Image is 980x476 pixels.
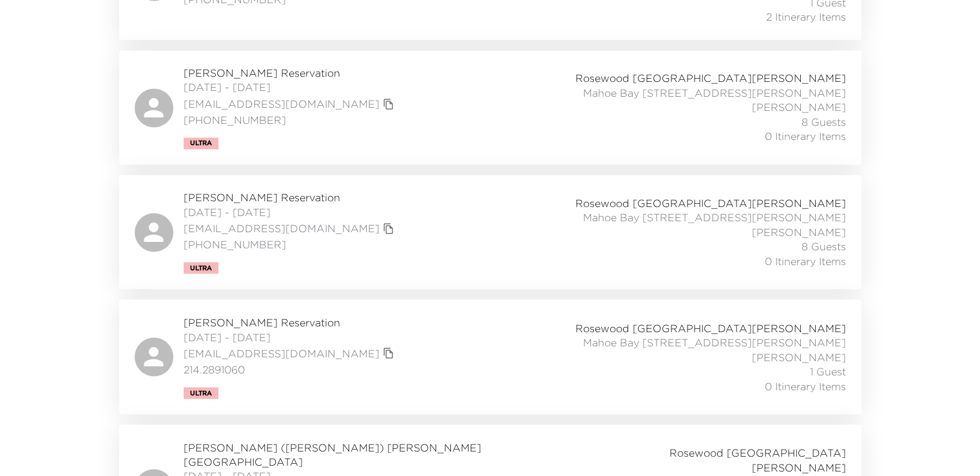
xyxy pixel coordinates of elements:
[119,50,861,164] a: [PERSON_NAME] Reservation[DATE] - [DATE][EMAIL_ADDRESS][DOMAIN_NAME]copy primary member email[PHO...
[380,95,398,113] button: copy primary member email
[575,321,846,335] span: Rosewood [GEOGRAPHIC_DATA][PERSON_NAME]
[583,335,846,349] span: Mahoe Bay [STREET_ADDRESS][PERSON_NAME]
[583,210,846,224] span: Mahoe Bay [STREET_ADDRESS][PERSON_NAME]
[765,253,846,268] span: 0 Itinerary Items
[802,239,846,253] span: 8 Guests
[184,346,380,360] a: [EMAIL_ADDRESS][DOMAIN_NAME]
[752,350,846,364] span: [PERSON_NAME]
[190,389,212,397] span: Ultra
[184,237,398,252] span: [PHONE_NUMBER]
[184,315,398,329] span: [PERSON_NAME] Reservation
[752,100,846,114] span: [PERSON_NAME]
[184,113,398,127] span: [PHONE_NUMBER]
[184,190,398,204] span: [PERSON_NAME] Reservation
[184,440,576,469] span: [PERSON_NAME] ([PERSON_NAME]) [PERSON_NAME][GEOGRAPHIC_DATA]
[380,344,398,362] button: copy primary member email
[184,80,398,94] span: [DATE] - [DATE]
[765,129,846,143] span: 0 Itinerary Items
[802,115,846,129] span: 8 Guests
[184,205,398,219] span: [DATE] - [DATE]
[184,97,380,111] a: [EMAIL_ADDRESS][DOMAIN_NAME]
[190,264,212,272] span: Ultra
[576,445,846,474] span: Rosewood [GEOGRAPHIC_DATA][PERSON_NAME]
[766,10,846,24] span: 2 Itinerary Items
[184,221,380,235] a: [EMAIL_ADDRESS][DOMAIN_NAME]
[575,71,846,85] span: Rosewood [GEOGRAPHIC_DATA][PERSON_NAME]
[765,379,846,393] span: 0 Itinerary Items
[380,219,398,237] button: copy primary member email
[119,299,861,413] a: [PERSON_NAME] Reservation[DATE] - [DATE][EMAIL_ADDRESS][DOMAIN_NAME]copy primary member email214....
[184,362,398,376] span: 214.2891060
[190,139,212,147] span: Ultra
[583,86,846,100] span: Mahoe Bay [STREET_ADDRESS][PERSON_NAME]
[184,66,398,80] span: [PERSON_NAME] Reservation
[184,330,398,344] span: [DATE] - [DATE]
[810,364,846,378] span: 1 Guest
[575,196,846,210] span: Rosewood [GEOGRAPHIC_DATA][PERSON_NAME]
[752,225,846,239] span: [PERSON_NAME]
[119,175,861,289] a: [PERSON_NAME] Reservation[DATE] - [DATE][EMAIL_ADDRESS][DOMAIN_NAME]copy primary member email[PHO...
